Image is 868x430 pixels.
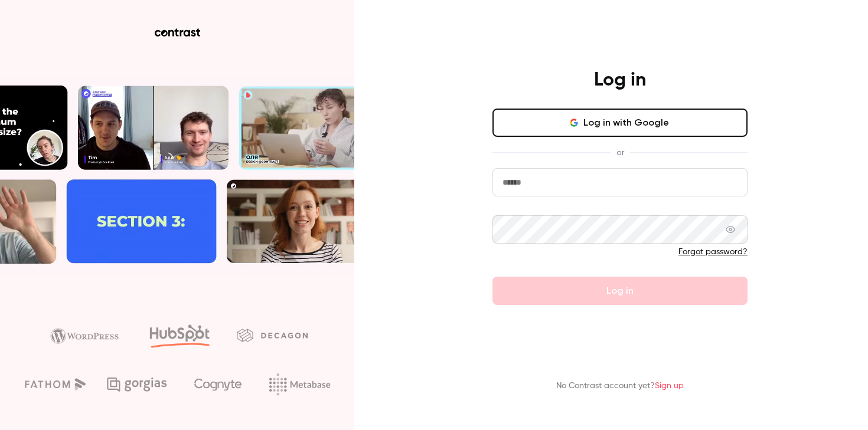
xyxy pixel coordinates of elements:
[678,248,748,256] a: Forgot password?
[611,146,630,159] span: or
[237,329,308,342] img: decagon
[594,68,646,92] h4: Log in
[556,380,684,392] p: No Contrast account yet?
[655,382,684,390] a: Sign up
[492,109,748,137] button: Log in with Google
